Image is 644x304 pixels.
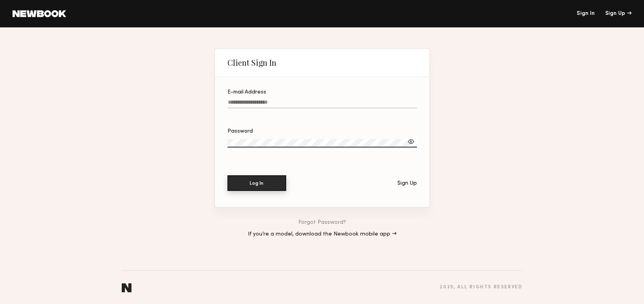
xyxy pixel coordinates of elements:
input: E-mail Address [227,99,417,108]
div: E-mail Address [227,90,417,95]
div: Sign Up [605,11,631,16]
div: Client Sign In [227,58,276,67]
a: If you’re a model, download the Newbook mobile app → [248,232,397,237]
input: Password [227,139,417,148]
button: Log In [227,175,286,191]
div: Password [227,129,417,134]
div: Sign Up [397,181,417,186]
div: 2025 , all rights reserved [440,285,522,290]
a: Sign In [577,11,595,16]
a: Forgot Password? [298,220,346,225]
